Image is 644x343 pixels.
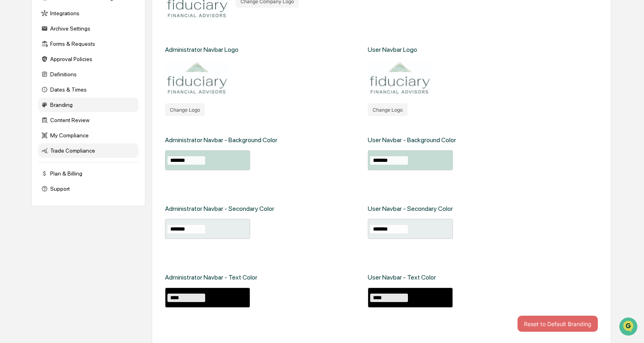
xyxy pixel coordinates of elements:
[518,316,598,332] button: Reset to Default Branding
[38,113,139,127] div: Content Review
[368,205,453,212] div: User Navbar - Secondary Color
[8,102,14,108] div: 🖐️
[57,136,97,142] a: Powered byPylon
[38,21,139,36] div: Archive Settings
[165,205,274,212] div: Administrator Navbar - Secondary Color
[38,166,139,181] div: Plan & Billing
[38,98,139,112] div: Branding
[27,69,102,76] div: We're available if you need us!
[38,182,139,196] div: Support
[38,82,139,97] div: Dates & Times
[38,128,139,143] div: My Compliance
[16,101,52,109] span: Preclearance
[38,52,139,66] div: Approval Policies
[38,67,139,82] div: Definitions
[58,102,65,108] div: 🗄️
[80,136,97,142] span: Pylon
[8,117,14,124] div: 🔎
[368,60,432,97] img: User Logo
[8,61,22,76] img: 1746055101610-c473b297-6a78-478c-a979-82029cc54cd1
[5,98,55,112] a: 🖐️Preclearance
[368,103,408,116] button: Change Logo
[55,98,103,112] a: 🗄️Attestations
[368,274,436,281] div: User Navbar - Text Color
[368,136,456,144] div: User Navbar - Background Color
[16,116,51,125] span: Data Lookup
[38,6,139,20] div: Integrations
[8,17,146,30] p: How can we help?
[368,46,417,53] div: User Navbar Logo
[165,103,205,116] button: Change Logo
[5,113,54,128] a: 🔎Data Lookup
[165,136,277,144] div: Administrator Navbar - Background Color
[27,61,132,69] div: Start new chat
[38,37,139,51] div: Forms & Requests
[38,143,139,158] div: Trade Compliance
[165,46,238,53] div: Administrator Navbar Logo
[137,64,146,73] button: Start new chat
[618,316,640,338] iframe: Open customer support
[165,274,257,281] div: Administrator Navbar - Text Color
[66,101,100,109] span: Attestations
[165,60,229,97] img: Adnmin Logo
